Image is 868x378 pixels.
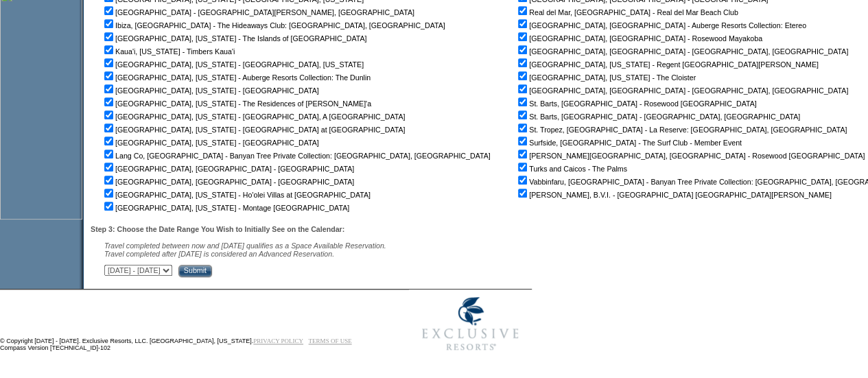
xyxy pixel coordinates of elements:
[515,191,832,199] nobr: [PERSON_NAME], B.V.I. - [GEOGRAPHIC_DATA] [GEOGRAPHIC_DATA][PERSON_NAME]
[515,86,848,95] nobr: [GEOGRAPHIC_DATA], [GEOGRAPHIC_DATA] - [GEOGRAPHIC_DATA], [GEOGRAPHIC_DATA]
[102,34,366,43] nobr: [GEOGRAPHIC_DATA], [US_STATE] - The Islands of [GEOGRAPHIC_DATA]
[309,338,352,344] a: TERMS OF USE
[102,139,319,147] nobr: [GEOGRAPHIC_DATA], [US_STATE] - [GEOGRAPHIC_DATA]
[102,126,405,134] nobr: [GEOGRAPHIC_DATA], [US_STATE] - [GEOGRAPHIC_DATA] at [GEOGRAPHIC_DATA]
[102,60,364,69] nobr: [GEOGRAPHIC_DATA], [US_STATE] - [GEOGRAPHIC_DATA], [US_STATE]
[515,8,738,16] nobr: Real del Mar, [GEOGRAPHIC_DATA] - Real del Mar Beach Club
[102,204,349,212] nobr: [GEOGRAPHIC_DATA], [US_STATE] - Montage [GEOGRAPHIC_DATA]
[515,73,696,82] nobr: [GEOGRAPHIC_DATA], [US_STATE] - The Cloister
[515,126,847,134] nobr: St. Tropez, [GEOGRAPHIC_DATA] - La Reserve: [GEOGRAPHIC_DATA], [GEOGRAPHIC_DATA]
[102,73,371,82] nobr: [GEOGRAPHIC_DATA], [US_STATE] - Auberge Resorts Collection: The Dunlin
[102,191,371,199] nobr: [GEOGRAPHIC_DATA], [US_STATE] - Ho'olei Villas at [GEOGRAPHIC_DATA]
[515,47,848,56] nobr: [GEOGRAPHIC_DATA], [GEOGRAPHIC_DATA] - [GEOGRAPHIC_DATA], [GEOGRAPHIC_DATA]
[91,225,344,233] b: Step 3: Choose the Date Range You Wish to Initially See on the Calendar:
[102,99,371,108] nobr: [GEOGRAPHIC_DATA], [US_STATE] - The Residences of [PERSON_NAME]'a
[102,47,235,56] nobr: Kaua'i, [US_STATE] - Timbers Kaua'i
[515,34,762,43] nobr: [GEOGRAPHIC_DATA], [GEOGRAPHIC_DATA] - Rosewood Mayakoba
[102,21,445,29] nobr: Ibiza, [GEOGRAPHIC_DATA] - The Hideaways Club: [GEOGRAPHIC_DATA], [GEOGRAPHIC_DATA]
[102,165,354,173] nobr: [GEOGRAPHIC_DATA], [GEOGRAPHIC_DATA] - [GEOGRAPHIC_DATA]
[104,250,334,258] nobr: Travel completed after [DATE] is considered an Advanced Reservation.
[102,8,414,16] nobr: [GEOGRAPHIC_DATA] - [GEOGRAPHIC_DATA][PERSON_NAME], [GEOGRAPHIC_DATA]
[102,178,354,186] nobr: [GEOGRAPHIC_DATA], [GEOGRAPHIC_DATA] - [GEOGRAPHIC_DATA]
[102,86,319,95] nobr: [GEOGRAPHIC_DATA], [US_STATE] - [GEOGRAPHIC_DATA]
[253,338,303,344] a: PRIVACY POLICY
[409,290,532,358] img: Exclusive Resorts
[102,152,491,160] nobr: Lang Co, [GEOGRAPHIC_DATA] - Banyan Tree Private Collection: [GEOGRAPHIC_DATA], [GEOGRAPHIC_DATA]
[178,265,212,277] input: Submit
[102,113,405,121] nobr: [GEOGRAPHIC_DATA], [US_STATE] - [GEOGRAPHIC_DATA], A [GEOGRAPHIC_DATA]
[515,152,865,160] nobr: [PERSON_NAME][GEOGRAPHIC_DATA], [GEOGRAPHIC_DATA] - Rosewood [GEOGRAPHIC_DATA]
[515,113,800,121] nobr: St. Barts, [GEOGRAPHIC_DATA] - [GEOGRAPHIC_DATA], [GEOGRAPHIC_DATA]
[515,99,756,108] nobr: St. Barts, [GEOGRAPHIC_DATA] - Rosewood [GEOGRAPHIC_DATA]
[515,21,806,29] nobr: [GEOGRAPHIC_DATA], [GEOGRAPHIC_DATA] - Auberge Resorts Collection: Etereo
[515,60,819,69] nobr: [GEOGRAPHIC_DATA], [US_STATE] - Regent [GEOGRAPHIC_DATA][PERSON_NAME]
[515,139,742,147] nobr: Surfside, [GEOGRAPHIC_DATA] - The Surf Club - Member Event
[515,165,627,173] nobr: Turks and Caicos - The Palms
[104,241,386,250] span: Travel completed between now and [DATE] qualifies as a Space Available Reservation.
